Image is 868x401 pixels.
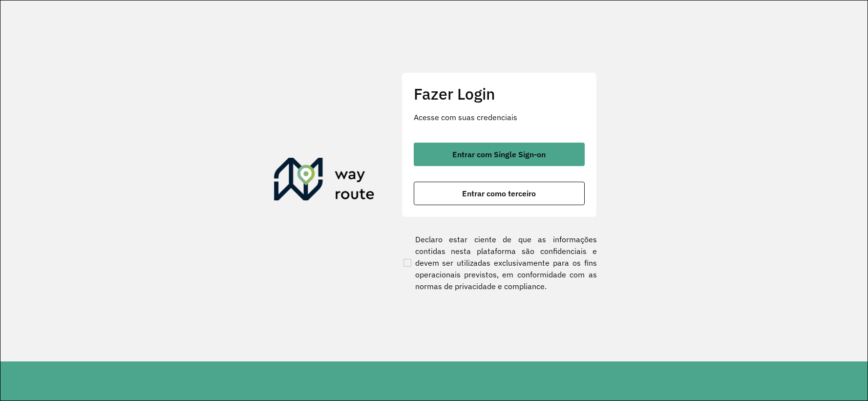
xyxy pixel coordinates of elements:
[414,111,585,123] p: Acesse com suas credenciais
[402,233,597,292] label: Declaro estar ciente de que as informações contidas nesta plataforma são confidenciais e devem se...
[414,84,585,103] h2: Fazer Login
[462,190,536,197] span: Entrar como terceiro
[414,143,585,166] button: button
[274,158,375,205] img: Roteirizador AmbevTech
[414,182,585,205] button: button
[452,150,546,158] span: Entrar com Single Sign-on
